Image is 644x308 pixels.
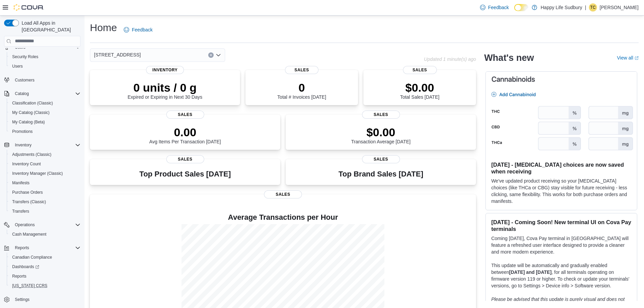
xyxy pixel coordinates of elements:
button: Promotions [7,127,83,136]
input: Dark Mode [514,4,528,11]
a: My Catalog (Beta) [9,118,48,126]
button: Operations [1,220,83,230]
span: Canadian Compliance [12,255,52,260]
p: $0.00 [400,81,439,94]
button: Settings [1,294,83,304]
span: Inventory Count [9,160,80,168]
span: Catalog [12,90,80,98]
span: Catalog [15,91,29,96]
a: Inventory Manager (Classic) [9,169,66,177]
a: My Catalog (Classic) [9,109,52,117]
span: My Catalog (Classic) [9,109,80,117]
span: Adjustments (Classic) [12,152,51,157]
button: Security Roles [7,52,83,62]
p: Happy Life Sudbury [541,3,582,11]
span: Sales [166,155,204,163]
button: Transfers [7,207,83,216]
a: Dashboards [7,262,83,271]
button: Open list of options [216,52,221,58]
span: Transfers [12,209,29,214]
span: Users [9,62,80,70]
span: Sales [166,111,204,119]
a: Purchase Orders [9,188,46,196]
a: Settings [12,295,32,304]
span: Classification (Classic) [9,99,80,107]
button: Catalog [1,89,83,98]
span: Purchase Orders [9,188,80,196]
span: Customers [15,77,34,83]
button: Purchase Orders [7,188,83,197]
span: Manifests [12,180,29,186]
strong: [DATE] and [DATE] [509,269,551,275]
img: Cova [14,4,44,11]
span: Inventory [15,142,31,148]
div: Total # Invoices [DATE] [277,81,326,100]
span: Security Roles [12,54,38,60]
a: Cash Management [9,230,49,238]
a: View allExternal link [617,55,639,61]
a: Manifests [9,179,32,187]
p: 0 [277,81,326,94]
a: Feedback [121,23,155,37]
p: 0 units / 0 g [128,81,202,94]
span: My Catalog (Beta) [9,118,80,126]
span: Reports [12,274,26,279]
span: Dashboards [12,264,39,269]
a: [US_STATE] CCRS [9,282,50,290]
span: Transfers (Classic) [12,199,46,205]
a: Adjustments (Classic) [9,150,54,159]
p: We've updated product receiving so your [MEDICAL_DATA] choices (like THCa or CBG) stay visible fo... [491,177,631,205]
button: Inventory [12,141,34,149]
span: Security Roles [9,53,80,61]
p: 0.00 [149,125,221,139]
p: [PERSON_NAME] [600,3,639,11]
a: Promotions [9,127,35,136]
h3: Top Product Sales [DATE] [139,170,231,178]
h1: Home [90,21,117,34]
h3: Top Brand Sales [DATE] [338,170,423,178]
p: Updated 1 minute(s) ago [424,56,476,62]
button: Cash Management [7,230,83,239]
h4: Average Transactions per Hour [95,213,471,221]
button: Clear input [208,52,214,58]
span: Load All Apps in [GEOGRAPHIC_DATA] [19,20,80,33]
span: Transfers (Classic) [9,198,80,206]
span: Reports [12,244,80,252]
button: Inventory Count [7,159,83,169]
span: Inventory Count [12,161,41,167]
span: Washington CCRS [9,282,80,290]
button: Classification (Classic) [7,98,83,108]
button: Adjustments (Classic) [7,150,83,159]
span: Sales [403,66,437,74]
p: $0.00 [351,125,411,139]
button: Inventory Manager (Classic) [7,169,83,178]
a: Canadian Compliance [9,253,55,261]
h3: [DATE] - [MEDICAL_DATA] choices are now saved when receiving [491,161,631,175]
span: Customers [12,76,80,84]
span: [US_STATE] CCRS [12,283,47,288]
span: Inventory [146,66,184,74]
span: Settings [12,295,80,304]
a: Reports [9,272,29,280]
a: Transfers [9,207,32,215]
span: Reports [9,272,80,280]
span: Inventory Manager (Classic) [12,171,63,176]
span: Operations [15,222,35,228]
span: Sales [285,66,319,74]
p: This update will be automatically and gradually enabled between , for all terminals operating on ... [491,262,631,289]
button: My Catalog (Beta) [7,117,83,127]
span: Feedback [132,26,152,33]
span: Inventory Manager (Classic) [9,169,80,177]
button: Transfers (Classic) [7,197,83,207]
button: Inventory [1,140,83,150]
div: Expired or Expiring in Next 30 Days [128,81,202,100]
span: TC [590,3,596,11]
span: [STREET_ADDRESS] [94,51,141,59]
p: | [585,3,586,11]
p: Coming [DATE], Cova Pay terminal in [GEOGRAPHIC_DATA] will feature a refreshed user interface des... [491,235,631,255]
span: Operations [12,221,80,229]
span: Cash Management [9,230,80,238]
span: Promotions [12,129,33,134]
button: Operations [12,221,38,229]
